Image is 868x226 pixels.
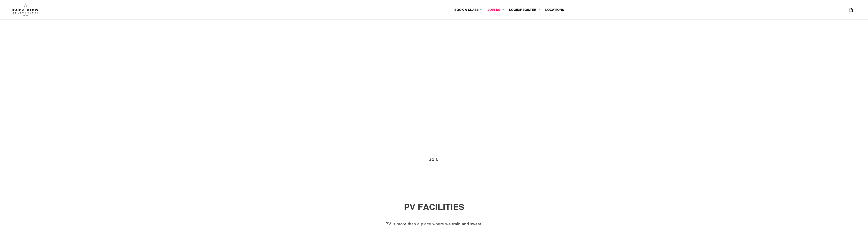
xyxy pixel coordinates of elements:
[485,7,506,13] button: JOIN US
[311,117,557,135] h2: FINCHLEY
[488,8,500,12] span: JOIN US
[543,7,570,13] button: LOCATIONS
[452,7,484,13] button: BOOK A CLASS
[509,8,536,12] span: LOGIN/REGISTER
[342,137,526,143] span: Fully equipped Gym, In-house Group Classes, PVTV and Personal Training
[507,7,542,13] button: LOGIN/REGISTER
[411,153,457,166] a: JOIN
[12,3,38,16] img: Park view health clubs is a gym near you.
[454,8,479,12] span: BOOK A CLASS
[545,8,564,12] span: LOCATIONS
[311,202,557,212] h2: PV FACILITIES
[411,168,457,173] label: Unlimited classes included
